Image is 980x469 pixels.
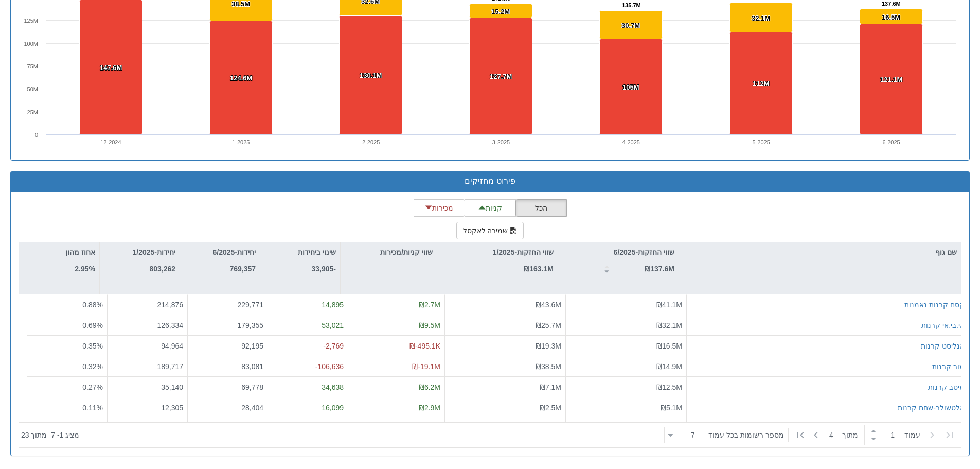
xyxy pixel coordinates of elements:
[192,320,263,330] div: 179,355
[360,72,382,79] tspan: 130.1M
[192,381,263,392] div: 69,778
[112,361,183,371] div: 189,717
[149,265,175,273] strong: 803,262
[829,430,842,440] span: 4
[492,139,510,145] text: 3-2025
[419,321,440,329] span: ₪9.5M
[645,265,674,273] strong: ₪137.6M
[229,265,256,273] strong: 769,357
[362,139,380,145] text: 2-2025
[419,301,440,309] span: ₪2.7M
[31,300,103,310] div: 0.88 %
[536,362,561,370] span: ₪38.5M
[272,320,344,330] div: 53,021
[27,109,38,115] text: 25M
[31,402,103,412] div: 0.11 %
[272,361,344,371] div: -106,636
[656,362,682,370] span: ₪14.9M
[27,86,38,92] text: 50M
[921,340,965,351] button: אנליסט קרנות
[540,403,561,411] span: ₪2.5M
[536,321,561,329] span: ₪25.7M
[904,430,920,440] span: ‏עמוד
[656,341,682,350] span: ₪16.5M
[515,199,567,217] button: הכל
[31,381,103,392] div: 0.27 %
[753,80,770,88] tspan: 112M
[921,320,965,330] div: אי.בי.אי קרנות
[491,8,510,15] tspan: 15.2M
[65,247,95,258] p: אחוז מהון
[412,362,440,370] span: ₪-19.1M
[882,1,901,7] tspan: 137.6M
[622,2,641,8] tspan: 135.7M
[298,247,336,258] p: שינוי ביחידות
[213,247,256,258] p: יחידות-6/2025
[622,83,639,91] tspan: 105M
[456,222,524,239] button: שמירה לאקסל
[752,14,770,22] tspan: 32.1M
[622,139,640,145] text: 4-2025
[192,340,263,351] div: 92,195
[272,402,344,412] div: 16,099
[27,63,38,70] text: 75M
[753,139,770,145] text: 5-2025
[490,73,512,80] tspan: 127.7M
[272,300,344,310] div: 14,895
[536,341,561,350] span: ₪19.3M
[419,383,440,391] span: ₪6.2M
[112,381,183,392] div: 35,140
[880,76,902,83] tspan: 121.1M
[75,265,95,273] strong: 2.95%
[419,403,440,411] span: ₪2.9M
[656,383,682,391] span: ₪12.5M
[31,361,103,371] div: 0.32 %
[414,199,465,217] button: מכירות
[272,340,344,351] div: -2,769
[100,64,122,72] tspan: 147.6M
[24,18,38,24] text: 125M
[409,341,440,350] span: ₪-495.1K
[898,402,965,412] button: אלטשולר-שחם קרנות
[192,402,263,412] div: 28,404
[312,265,336,273] strong: -33,905
[540,383,561,391] span: ₪7.1M
[112,320,183,330] div: 126,334
[192,361,263,371] div: 83,081
[656,301,682,309] span: ₪41.1M
[112,402,183,412] div: 12,305
[192,300,263,310] div: 229,771
[112,340,183,351] div: 94,964
[112,300,183,310] div: 214,876
[708,430,784,440] span: ‏מספר רשומות בכל עמוד
[661,403,682,411] span: ₪5.1M
[465,199,516,217] button: קניות
[24,41,38,47] text: 100M
[524,265,554,273] strong: ₪163.1M
[31,340,103,351] div: 0.35 %
[660,424,959,446] div: ‏ מתוך
[882,139,900,145] text: 6-2025
[341,242,437,262] div: שווי קניות/מכירות
[928,381,965,392] button: מיטב קרנות
[493,247,554,258] p: שווי החזקות-1/2025
[272,381,344,392] div: 34,638
[35,132,38,138] text: 0
[31,320,103,330] div: 0.69 %
[621,22,640,29] tspan: 30.7M
[232,139,250,145] text: 1-2025
[21,424,79,446] div: ‏מציג 1 - 7 ‏ מתוך 23
[656,321,682,329] span: ₪32.1M
[230,74,252,82] tspan: 124.6M
[932,361,965,371] button: מור קרנות
[100,139,121,145] text: 12-2024
[19,177,961,186] h3: פירוט מחזיקים
[536,301,561,309] span: ₪43.6M
[904,300,965,310] button: קסם קרנות נאמנות
[882,13,900,21] tspan: 16.5M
